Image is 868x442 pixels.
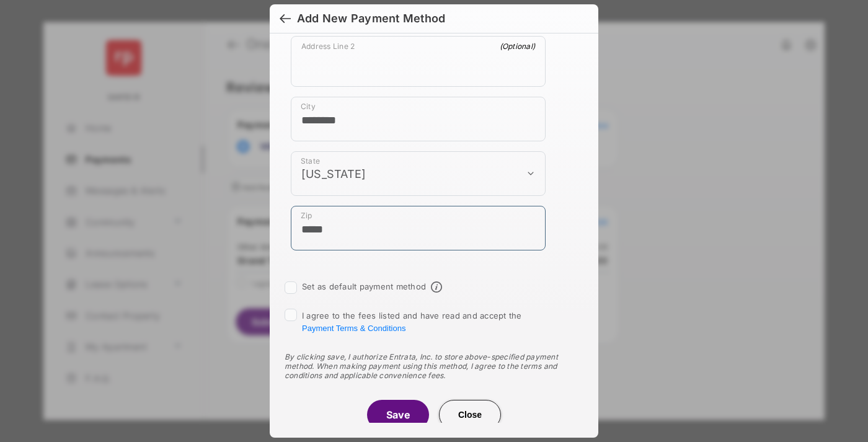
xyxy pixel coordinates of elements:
[302,281,426,291] label: Set as default payment method
[431,281,442,293] span: Default payment method info
[285,352,583,380] div: By clicking save, I authorize Entrata, Inc. to store above-specified payment method. When making ...
[291,36,546,87] div: payment_method_screening[postal_addresses][addressLine2]
[291,151,546,196] div: payment_method_screening[postal_addresses][administrativeArea]
[302,324,405,333] button: I agree to the fees listed and have read and accept the
[302,311,522,333] span: I agree to the fees listed and have read and accept the
[439,400,501,430] button: Close
[297,12,445,25] div: Add New Payment Method
[291,97,546,141] div: payment_method_screening[postal_addresses][locality]
[291,206,546,250] div: payment_method_screening[postal_addresses][postalCode]
[367,400,429,430] button: Save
